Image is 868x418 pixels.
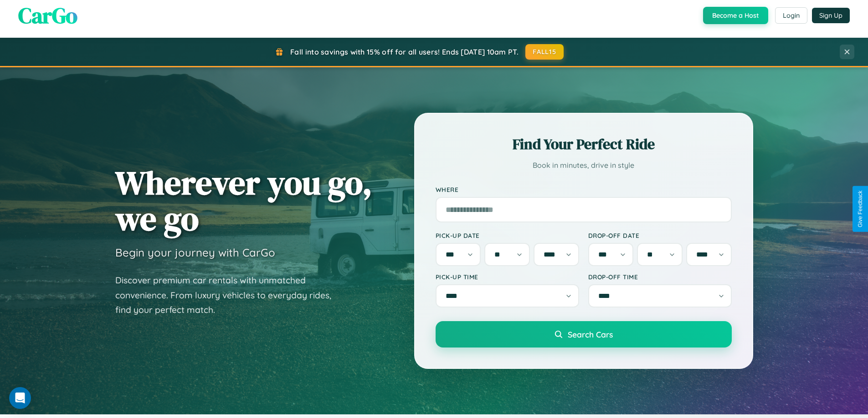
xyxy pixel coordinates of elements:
div: Open Intercom Messenger [9,387,31,409]
h2: Find Your Perfect Ride [436,134,732,154]
h3: Begin your journey with CarGo [115,246,275,259]
span: CarGo [18,0,77,30]
label: Where [436,186,732,193]
label: Drop-off Time [588,273,732,281]
p: Discover premium car rentals with unmatched convenience. From luxury vehicles to everyday rides, ... [115,273,343,317]
span: Fall into savings with 15% off for all users! Ends [DATE] 10am PT. [290,47,519,56]
h1: Wherever you go, we go [115,165,372,237]
button: Search Cars [436,321,732,347]
button: FALL15 [525,44,564,60]
label: Pick-up Date [436,232,579,239]
button: Become a Host [703,7,768,24]
p: Book in minutes, drive in style [436,159,732,172]
button: Login [775,7,807,24]
button: Sign Up [812,8,850,23]
span: Search Cars [568,329,613,339]
div: Give Feedback [857,191,863,227]
label: Drop-off Date [588,232,732,239]
label: Pick-up Time [436,273,579,281]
